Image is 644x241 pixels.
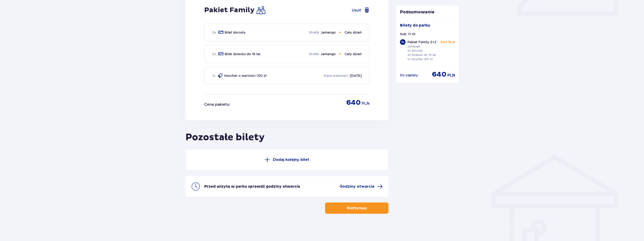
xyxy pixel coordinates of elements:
p: Data ważności : [324,73,349,78]
p: 640 [346,98,361,107]
p: 1 x [212,73,215,78]
p: Strefa : [309,30,320,35]
p: Strefa : [309,52,320,56]
p: 2 x [212,52,216,56]
span: PLN [447,73,455,78]
p: Voucher o wartości 100 zł [224,73,267,78]
p: Bilet dziecko do 16 lat [225,52,261,56]
p: [DATE] [350,73,362,78]
p: Kontynuuj [347,206,367,211]
p: : [229,102,230,107]
p: Cały dzień [345,52,362,56]
span: Godziny otwarcia [340,184,374,189]
p: 2 x [212,30,216,35]
button: Dodaj kolejny bilet [185,149,388,171]
p: 640 PLN [441,40,455,44]
h2: Pozostałe bilety [185,126,388,143]
p: Sob. 11.10 [400,32,415,36]
p: Przed wizytą w parku sprawdź godziny otwarcia [204,184,300,189]
p: Pakiet Family 2+2 [407,40,437,44]
button: Kontynuuj [325,202,388,214]
p: 2x Dorosły 2x Dziecko do 16 lat 1x Voucher 100 zł [407,49,436,61]
p: Cały dzień [345,30,362,35]
a: Godziny otwarcia [340,184,383,189]
p: Do zapłaty : [400,73,419,78]
img: Family Icon [257,6,265,15]
p: Bilet dorosły [225,30,245,35]
p: Jamango [321,30,336,35]
p: Bilety do parku [400,23,430,28]
button: Usuń [352,7,370,13]
p: Jamango [407,44,420,49]
h2: Pakiet Family [204,6,255,15]
p: Cena pakietu [204,102,229,107]
p: Podsumowanie [396,9,459,15]
p: Dodaj kolejny bilet [273,157,309,162]
span: 640 [432,70,446,79]
p: Jamango [321,52,336,56]
div: 1 x [400,39,406,45]
p: PLN [362,101,370,106]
